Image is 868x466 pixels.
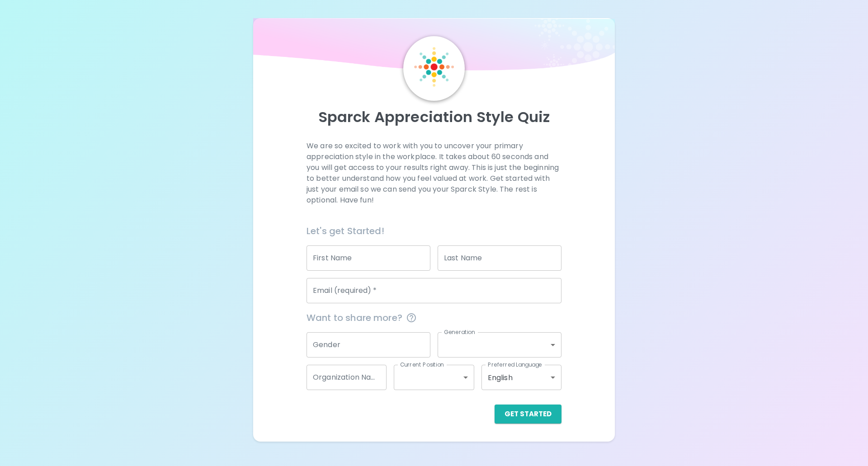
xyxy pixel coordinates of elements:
[488,361,542,368] label: Preferred Language
[481,365,561,390] div: English
[406,312,417,323] svg: This information is completely confidential and only used for aggregated appreciation studies at ...
[264,108,604,126] p: Sparck Appreciation Style Quiz
[414,47,454,87] img: Sparck Logo
[444,328,475,336] label: Generation
[400,361,444,368] label: Current Position
[307,224,561,238] h6: Let's get Started!
[253,18,615,75] img: wave
[307,141,561,206] p: We are so excited to work with you to uncover your primary appreciation style in the workplace. I...
[495,405,561,424] button: Get Started
[307,311,561,325] span: Want to share more?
